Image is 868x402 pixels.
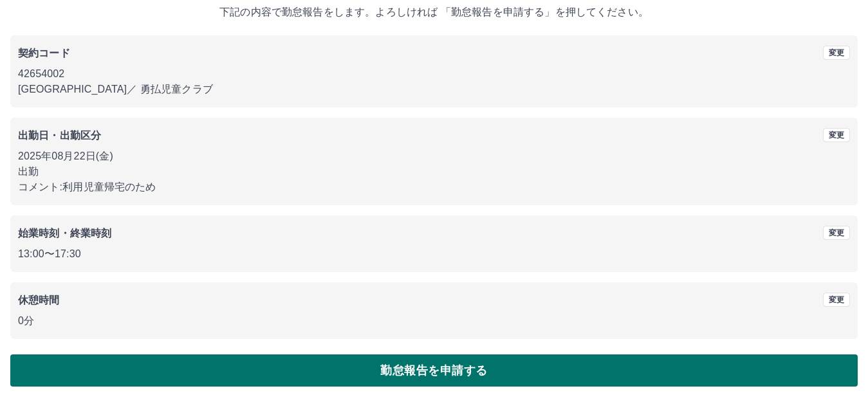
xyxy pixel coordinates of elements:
[18,164,850,179] p: 出勤
[18,130,101,141] b: 出勤日・出勤区分
[10,354,858,387] button: 勤怠報告を申請する
[18,246,850,262] p: 13:00 〜 17:30
[18,82,850,97] p: [GEOGRAPHIC_DATA] ／ 勇払児童クラブ
[10,5,858,20] p: 下記の内容で勤怠報告をします。よろしければ 「勤怠報告を申請する」を押してください。
[18,228,111,239] b: 始業時刻・終業時刻
[18,66,850,82] p: 42654002
[18,179,850,195] p: コメント: 利用児童帰宅のため
[18,313,850,329] p: 0分
[18,149,850,164] p: 2025年08月22日(金)
[18,48,70,59] b: 契約コード
[823,226,850,240] button: 変更
[823,128,850,142] button: 変更
[18,295,60,306] b: 休憩時間
[823,293,850,307] button: 変更
[823,46,850,60] button: 変更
